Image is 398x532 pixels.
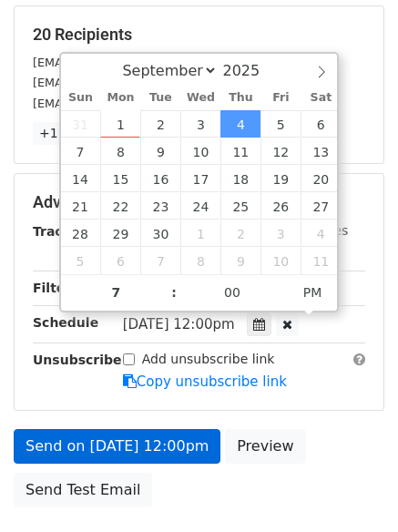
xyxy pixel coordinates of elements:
small: [EMAIL_ADDRESS][DOMAIN_NAME] [33,97,236,110]
a: Preview [225,429,305,464]
span: [DATE] 12:00pm [123,316,235,332]
strong: Schedule [33,315,98,330]
a: Send Test Email [14,473,152,507]
span: September 11, 2025 [220,138,260,165]
strong: Tracking [33,224,94,239]
small: [EMAIL_ADDRESS][DOMAIN_NAME] [33,76,236,89]
span: September 21, 2025 [61,192,101,220]
input: Hour [61,274,172,311]
span: Thu [220,92,260,104]
span: September 17, 2025 [180,165,220,192]
span: September 9, 2025 [140,138,180,165]
span: September 20, 2025 [301,165,341,192]
span: September 30, 2025 [140,220,180,247]
h5: 20 Recipients [33,25,365,45]
span: September 10, 2025 [180,138,220,165]
span: September 5, 2025 [260,110,301,138]
small: [EMAIL_ADDRESS][DOMAIN_NAME] [33,56,236,69]
span: Sat [301,92,341,104]
iframe: Chat Widget [307,445,398,532]
span: September 22, 2025 [100,192,140,220]
span: October 3, 2025 [260,220,301,247]
span: October 4, 2025 [301,220,341,247]
input: Minute [177,274,288,311]
span: September 15, 2025 [100,165,140,192]
span: September 12, 2025 [260,138,301,165]
span: October 2, 2025 [220,220,260,247]
span: September 29, 2025 [100,220,140,247]
span: Wed [180,92,220,104]
span: September 24, 2025 [180,192,220,220]
span: September 13, 2025 [301,138,341,165]
span: August 31, 2025 [61,110,101,138]
span: September 26, 2025 [260,192,301,220]
span: September 6, 2025 [301,110,341,138]
span: October 7, 2025 [140,247,180,274]
span: September 27, 2025 [301,192,341,220]
span: September 18, 2025 [220,165,260,192]
input: Year [218,62,283,79]
strong: Filters [33,281,79,295]
span: September 25, 2025 [220,192,260,220]
label: Add unsubscribe link [142,350,275,369]
span: October 9, 2025 [220,247,260,274]
span: October 1, 2025 [180,220,220,247]
span: September 23, 2025 [140,192,180,220]
span: September 1, 2025 [100,110,140,138]
span: September 19, 2025 [260,165,301,192]
a: +17 more [33,122,109,145]
span: Click to toggle [288,274,338,311]
span: October 6, 2025 [100,247,140,274]
span: September 14, 2025 [61,165,101,192]
span: October 5, 2025 [61,247,101,274]
span: Fri [260,92,301,104]
strong: Unsubscribe [33,353,122,367]
span: October 10, 2025 [260,247,301,274]
span: September 2, 2025 [140,110,180,138]
span: Sun [61,92,101,104]
span: Mon [100,92,140,104]
span: September 3, 2025 [180,110,220,138]
a: Copy unsubscribe link [123,373,287,390]
span: : [171,274,177,311]
h5: Advanced [33,192,365,212]
span: October 8, 2025 [180,247,220,274]
span: Tue [140,92,180,104]
span: September 28, 2025 [61,220,101,247]
span: September 4, 2025 [220,110,260,138]
span: October 11, 2025 [301,247,341,274]
a: Send on [DATE] 12:00pm [14,429,220,464]
span: September 7, 2025 [61,138,101,165]
span: September 16, 2025 [140,165,180,192]
span: September 8, 2025 [100,138,140,165]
